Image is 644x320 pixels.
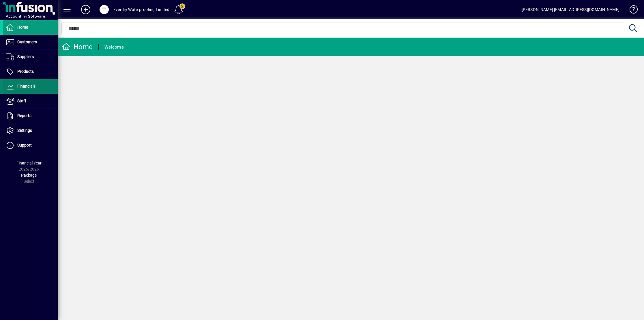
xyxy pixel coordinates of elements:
[113,5,169,14] div: Everdry Waterproofing Limited
[17,84,35,88] span: Financials
[3,79,58,94] a: Financials
[104,42,124,52] div: Welcome
[17,25,28,29] span: Home
[95,4,113,15] button: Profile
[17,99,26,103] span: Staff
[625,1,637,20] a: Knowledge Base
[17,113,31,118] span: Reports
[17,128,32,133] span: Settings
[21,173,37,177] span: Package
[3,64,58,79] a: Products
[3,109,58,123] a: Reports
[3,138,58,153] a: Support
[17,40,37,44] span: Customers
[3,35,58,49] a: Customers
[17,69,34,74] span: Products
[522,5,619,14] div: [PERSON_NAME] [EMAIL_ADDRESS][DOMAIN_NAME]
[3,50,58,64] a: Suppliers
[16,161,42,165] span: Financial Year
[17,54,34,59] span: Suppliers
[3,123,58,138] a: Settings
[62,42,93,51] div: Home
[3,94,58,108] a: Staff
[76,4,95,15] button: Add
[17,143,32,147] span: Support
